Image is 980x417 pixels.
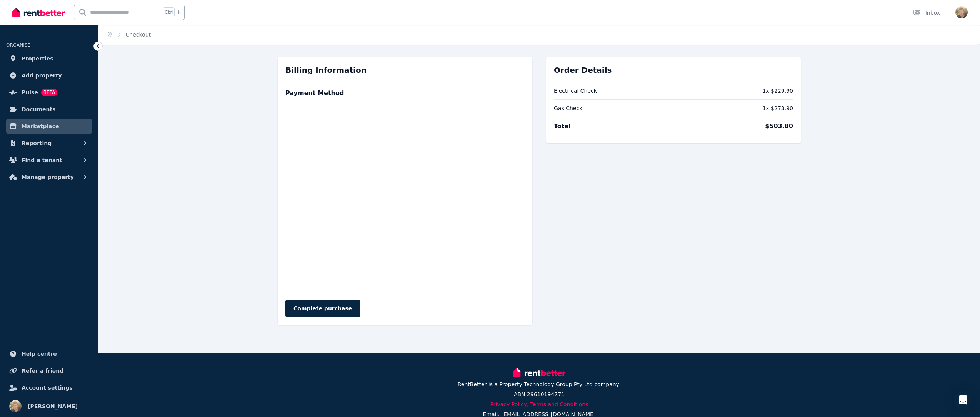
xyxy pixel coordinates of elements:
button: Reporting [6,136,92,151]
p: ABN 29610194771 [514,390,565,398]
span: Ctrl [163,7,175,17]
div: Payment Method [285,85,344,101]
span: $503.80 [765,122,793,131]
button: Find a tenant [6,152,92,168]
span: Find a tenant [22,156,62,165]
a: Privacy Policy, Terms and Conditions [490,401,588,407]
a: Documents [6,102,92,117]
span: k [178,9,180,15]
a: Properties [6,51,92,66]
span: Checkout [126,31,151,39]
span: Add property [22,71,62,80]
a: Help centre [6,346,92,362]
span: 1 x $273.90 [762,104,793,112]
button: Manage property [6,169,92,185]
a: PulseBETA [6,85,92,100]
span: [PERSON_NAME] [28,402,78,411]
h2: Order Details [554,65,793,75]
span: Refer a friend [22,366,63,375]
span: BETA [41,89,57,96]
span: Help centre [22,349,57,358]
span: ORGANISE [6,42,30,48]
img: Jamie Howells [9,400,22,412]
div: Open Intercom Messenger [954,391,972,409]
img: RentBetter [513,367,565,378]
span: Total [554,122,571,131]
span: Pulse [22,88,38,97]
button: Complete purchase [285,300,360,317]
a: Add property [6,68,92,83]
span: Properties [22,54,53,63]
a: Account settings [6,380,92,395]
span: Documents [22,105,56,114]
nav: Breadcrumb [98,25,160,45]
span: Reporting [22,139,52,148]
a: Marketplace [6,119,92,134]
p: RentBetter is a Property Technology Group Pty Ltd company, [458,380,621,388]
span: Gas Check [554,104,582,112]
span: Electrical Check [554,87,597,95]
img: RentBetter [12,7,65,18]
img: Jamie Howells [955,6,968,18]
span: Manage property [22,172,74,182]
span: 1 x $229.90 [762,87,793,95]
div: Inbox [913,9,940,17]
span: Account settings [22,383,73,392]
a: Refer a friend [6,363,92,378]
h2: Billing Information [285,65,525,75]
iframe: Secure payment input frame [284,102,526,292]
span: Marketplace [22,122,59,131]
